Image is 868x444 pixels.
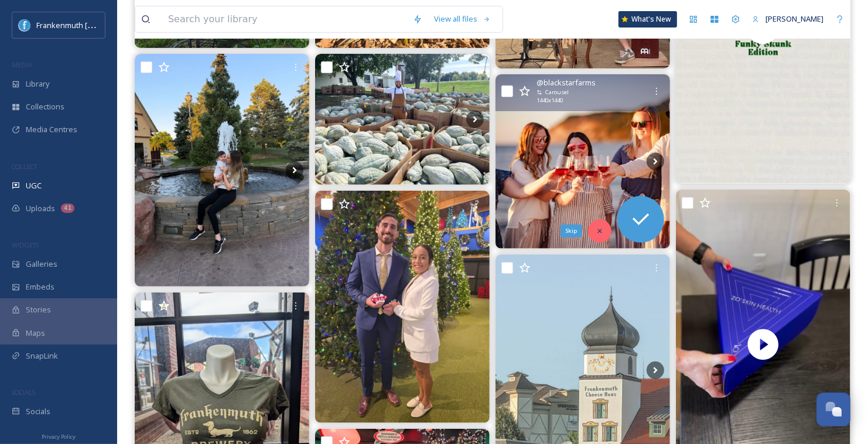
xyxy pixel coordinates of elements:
span: [PERSON_NAME] [766,13,823,24]
a: View all files [428,8,497,30]
a: Privacy Policy [42,429,76,443]
span: COLLECT [12,162,37,171]
span: Privacy Policy [42,433,76,440]
img: Social%20Media%20PFP%202025.jpg [19,19,30,31]
div: 41 [61,204,74,213]
button: Open Chat [816,393,850,426]
img: ✨ Tomorrow marks the return of one of our favorite seasonal traditions — locally sourced Blue Hub... [315,54,490,185]
span: @ blackstarfarms [536,77,596,88]
span: Maps [26,328,45,339]
a: [PERSON_NAME] [746,8,829,30]
span: WIDGETS [12,240,39,249]
span: Uploads [26,203,55,214]
input: Search your library [162,6,407,32]
img: #frankenmuth ⛲️ [135,54,309,286]
span: Stories [26,304,51,315]
span: 1440 x 1440 [536,97,563,105]
span: Collections [26,101,64,112]
span: Media Centres [26,124,77,135]
span: SOCIALS [12,388,35,397]
span: MEDIA [12,60,32,69]
img: ☀️🍷 Northern Michigan isn’t done with warm days just yet—and we’re soaking up every last one!⁠ ⁠ ... [495,74,670,249]
span: Embeds [26,281,54,292]
img: Congratulations to Julia and Mark, who were married today and celebrated with a visit to Bronner'... [315,191,490,423]
a: What's New [618,11,677,27]
span: Socials [26,406,50,417]
span: Frankenmuth [US_STATE] [36,19,125,30]
span: SnapLink [26,350,58,362]
span: Galleries [26,259,57,270]
span: Carousel [545,88,569,97]
span: UGC [26,180,42,191]
div: Skip [561,225,582,238]
span: Library [26,78,49,90]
